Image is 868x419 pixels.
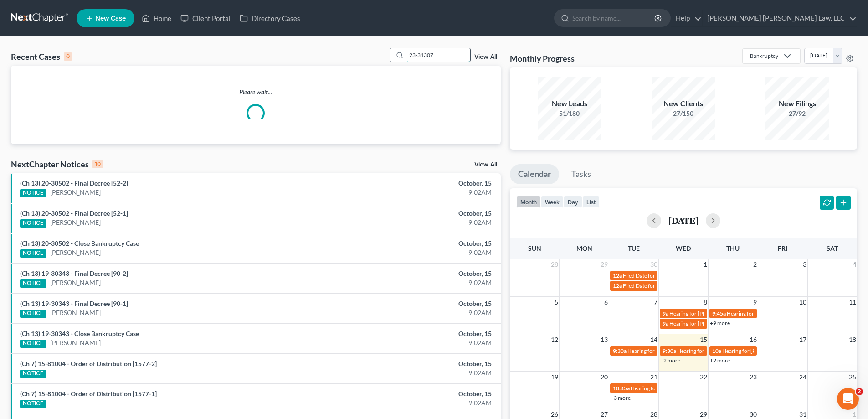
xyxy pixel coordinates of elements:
span: Hearing for [PERSON_NAME] [727,310,798,317]
span: 2 [856,388,863,395]
div: New Leads [538,98,601,109]
div: NextChapter Notices [11,159,103,170]
a: View All [474,54,497,60]
span: 9:30a [663,347,676,354]
span: 30 [649,259,658,270]
a: +3 more [611,394,631,401]
span: Thu [726,244,740,252]
div: 9:02AM [340,398,492,408]
span: 8 [703,297,708,308]
div: 27/150 [652,109,715,118]
span: Hearing for [US_STATE] Safety Association of Timbermen - Self I [627,347,777,354]
a: (Ch 13) 20-30502 - Final Decree [52-2] [20,179,128,187]
span: Sat [827,244,838,252]
a: Client Portal [176,10,235,26]
a: +2 more [660,357,680,364]
a: (Ch 13) 19-30343 - Final Decree [90-2] [20,269,128,277]
span: 16 [749,334,758,345]
span: 12a [613,282,622,289]
h3: Monthly Progress [510,53,575,64]
div: 9:02AM [340,338,492,347]
span: 9a [663,320,668,327]
div: 9:02AM [340,278,492,287]
a: (Ch 13) 19-30343 - Final Decree [90-1] [20,300,128,307]
div: NOTICE [20,340,46,348]
span: 22 [699,372,708,383]
span: Filed Date for [PERSON_NAME] [623,282,699,289]
span: 12 [550,334,559,345]
div: October, 15 [340,329,492,338]
div: 51/180 [538,109,601,118]
span: 13 [600,334,609,345]
div: NOTICE [20,310,46,318]
span: 9:45a [712,310,726,317]
a: Home [137,10,176,26]
div: NOTICE [20,400,46,408]
div: 9:02AM [340,368,492,378]
div: October, 15 [340,389,492,398]
span: 11 [848,297,857,308]
div: 9:02AM [340,248,492,257]
span: Tue [628,244,640,252]
span: 10a [712,347,721,354]
div: 9:02AM [340,218,492,227]
span: Wed [676,244,691,252]
a: +9 more [710,320,730,326]
span: 18 [848,334,857,345]
div: New Filings [765,98,829,109]
span: 10 [798,297,807,308]
span: Filed Date for [PERSON_NAME] [623,272,699,279]
a: Directory Cases [235,10,305,26]
input: Search by name... [406,48,470,62]
button: month [516,196,541,208]
span: Hearing for [PERSON_NAME] [669,310,740,317]
span: 25 [848,372,857,383]
div: 9:02AM [340,188,492,197]
span: 3 [802,259,807,270]
a: View All [474,161,497,168]
span: 1 [703,259,708,270]
div: NOTICE [20,249,46,258]
span: 7 [653,297,658,308]
div: October, 15 [340,239,492,248]
a: [PERSON_NAME] [50,308,101,317]
div: Bankruptcy [750,52,778,60]
div: October, 15 [340,179,492,188]
div: October, 15 [340,209,492,218]
span: 12a [613,272,622,279]
span: Fri [778,244,787,252]
span: 17 [798,334,807,345]
a: (Ch 13) 19-30343 - Close Bankruptcy Case [20,330,139,337]
div: Recent Cases [11,51,72,62]
div: 0 [64,52,72,61]
span: 9:30a [613,347,627,354]
div: New Clients [652,98,715,109]
span: 6 [603,297,609,308]
span: 14 [649,334,658,345]
span: Mon [576,244,592,252]
span: Hearing for [PERSON_NAME] [722,347,793,354]
span: New Case [95,15,126,22]
span: 2 [752,259,758,270]
a: (Ch 7) 15-81004 - Order of Distribution [1577-2] [20,360,157,367]
a: (Ch 7) 15-81004 - Order of Distribution [1577-1] [20,390,157,398]
span: Hearing for [PERSON_NAME] [631,385,702,392]
span: 10:45a [613,385,630,392]
span: 28 [550,259,559,270]
input: Search by name... [572,10,656,26]
a: (Ch 13) 20-30502 - Final Decree [52-1] [20,209,128,217]
a: [PERSON_NAME] [PERSON_NAME] Law, LLC [703,10,857,26]
a: [PERSON_NAME] [50,248,101,257]
a: Calendar [510,164,559,184]
span: 20 [600,372,609,383]
a: (Ch 13) 20-30502 - Close Bankruptcy Case [20,239,139,247]
span: Hearing for [US_STATE] Safety Association of Timbermen - Self I [677,347,827,354]
span: 15 [699,334,708,345]
span: Sun [528,244,541,252]
a: [PERSON_NAME] [50,218,101,227]
span: Hearing for [PERSON_NAME] [669,320,740,327]
div: October, 15 [340,359,492,368]
p: Please wait... [11,88,501,97]
span: 21 [649,372,658,383]
span: 19 [550,372,559,383]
